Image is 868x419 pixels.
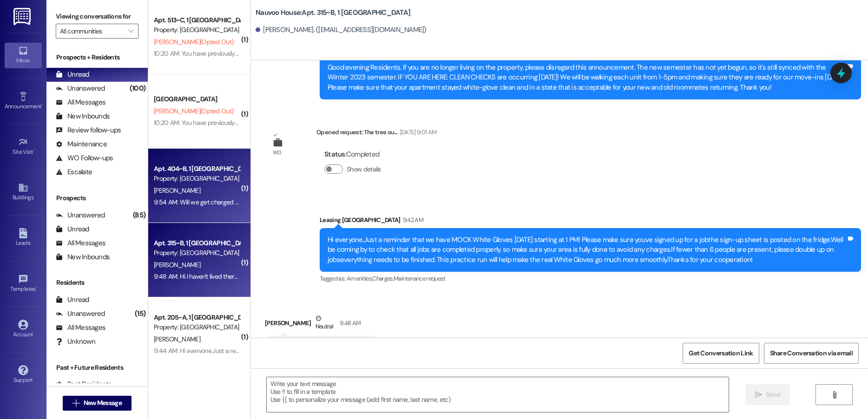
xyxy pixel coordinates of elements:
[84,398,122,408] span: New Message
[56,238,105,248] div: All Messages
[56,295,89,305] div: Unread
[46,363,148,373] div: Past + Future Residents
[755,391,762,399] i: 
[46,52,148,62] div: Prospects + Residents
[766,390,780,399] span: Send
[154,261,200,269] span: [PERSON_NAME]
[56,210,105,220] div: Unanswered
[33,147,35,154] span: •
[154,174,240,183] div: Property: [GEOGRAPHIC_DATA]
[56,337,95,347] div: Unknown
[265,314,377,336] div: [PERSON_NAME]
[347,164,381,174] label: Show details
[401,215,423,225] div: 9:42 AM
[56,9,138,24] label: Viewing conversations for
[5,43,42,68] a: Inbox
[127,81,148,96] div: (100)
[154,118,645,127] div: 10:20 AM: You have previously opted out of receiving texts from this thread, so we will not be ab...
[56,84,105,93] div: Unanswered
[154,198,388,206] div: 9:54 AM: Will we get charged from the mock glove checks if things aren't fully cleaned?
[154,248,240,258] div: Property: [GEOGRAPHIC_DATA]
[5,317,42,342] a: Account
[154,38,233,46] span: [PERSON_NAME] (Opted Out)
[56,153,113,163] div: WO Follow-ups
[5,225,42,250] a: Leads
[770,348,853,358] span: Share Conversation via email
[154,186,200,195] span: [PERSON_NAME]
[154,322,240,332] div: Property: [GEOGRAPHIC_DATA]
[56,380,112,389] div: Past Residents
[5,362,42,387] a: Support
[46,193,148,203] div: Prospects
[314,314,335,333] div: Neutral
[56,125,121,135] div: Review follow-ups
[328,63,846,92] div: Good evening Residents. If you are no longer living on the property, please disregard this announ...
[154,49,645,58] div: 10:20 AM: You have previously opted out of receiving texts from this thread, so we will not be ab...
[320,215,861,228] div: Leasing [GEOGRAPHIC_DATA]
[324,150,345,159] b: Status
[56,111,110,121] div: New Inbounds
[831,391,838,399] i: 
[60,24,124,39] input: All communities
[56,70,89,79] div: Unread
[5,271,42,296] a: Templates •
[683,343,759,364] button: Get Conversation Link
[689,348,753,358] span: Get Conversation Link
[132,307,148,321] div: (15)
[5,180,42,205] a: Buildings
[154,313,240,322] div: Apt. 205~A, 1 [GEOGRAPHIC_DATA]
[154,335,200,343] span: [PERSON_NAME]
[764,343,859,364] button: Share Conversation via email
[56,309,105,319] div: Unanswered
[337,318,361,328] div: 9:48 AM
[394,275,446,282] span: Maintenance request
[316,127,436,140] div: Opened request: The tree ou...
[273,148,282,157] div: WO
[56,98,105,107] div: All Messages
[56,139,107,149] div: Maintenance
[256,8,410,18] b: Nauvoo House: Apt. 315~B, 1 [GEOGRAPHIC_DATA]
[63,396,132,411] button: New Message
[5,134,42,159] a: Site Visit •
[347,275,373,282] span: Amenities ,
[41,102,43,108] span: •
[398,127,437,137] div: [DATE] 9:01 AM
[72,399,79,407] i: 
[56,323,105,333] div: All Messages
[13,8,33,25] img: ResiDesk Logo
[154,238,240,248] div: Apt. 315~B, 1 [GEOGRAPHIC_DATA]
[328,235,846,265] div: Hi everyone,Just a reminder that we have MOCK White Gloves [DATE] starting at 1 PM! Please make s...
[56,167,92,177] div: Escalate
[154,107,233,115] span: [PERSON_NAME] (Opted Out)
[745,384,790,405] button: Send
[154,272,261,281] div: 9:48 AM: Hi I haven't lived there in years.
[154,25,240,35] div: Property: [GEOGRAPHIC_DATA]
[320,272,861,285] div: Tagged as:
[256,25,427,35] div: [PERSON_NAME]. ([EMAIL_ADDRESS][DOMAIN_NAME])
[154,94,240,104] div: [GEOGRAPHIC_DATA]
[46,278,148,288] div: Residents
[36,284,37,291] span: •
[128,27,133,35] i: 
[131,208,148,223] div: (85)
[154,15,240,25] div: Apt. 513~C, 1 [GEOGRAPHIC_DATA]
[372,275,394,282] span: Charges ,
[56,252,110,262] div: New Inbounds
[324,147,385,162] div: : Completed
[154,164,240,174] div: Apt. 404~B, 1 [GEOGRAPHIC_DATA]
[56,224,89,234] div: Unread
